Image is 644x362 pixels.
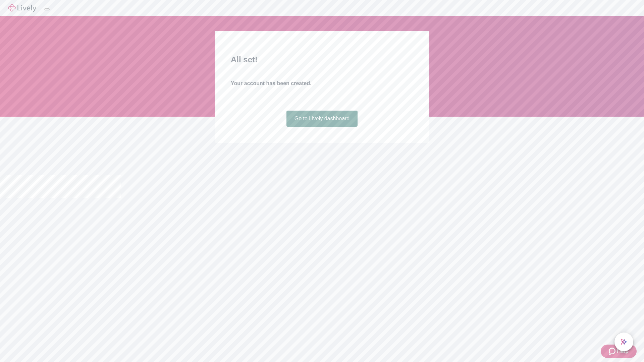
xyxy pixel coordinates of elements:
[44,8,50,10] button: Log out
[609,347,617,355] svg: Zendesk support icon
[614,333,633,351] button: chat
[601,345,637,358] button: Zendesk support iconHelp
[621,339,627,345] svg: Lively AI Assistant
[8,4,36,12] img: Lively
[286,111,358,127] a: Go to Lively dashboard
[231,54,413,66] h2: All set!
[231,79,413,87] h4: Your account has been created.
[617,347,629,355] span: Help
